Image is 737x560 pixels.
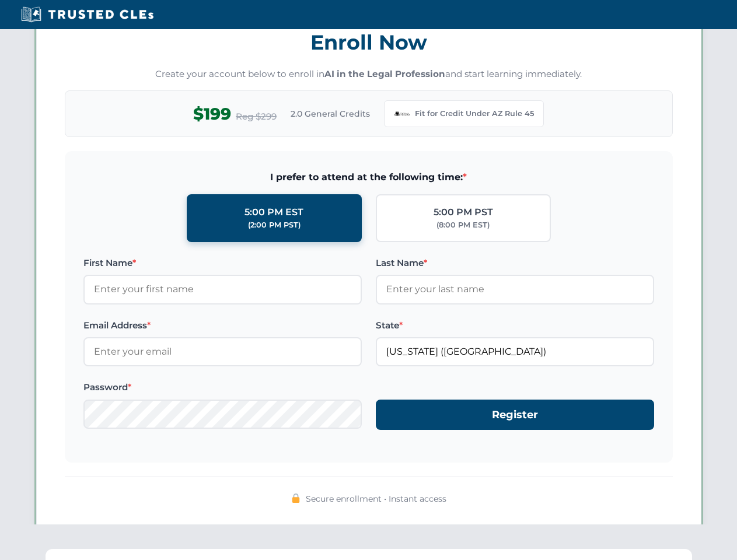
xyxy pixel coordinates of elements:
[236,110,277,124] span: Reg $299
[291,494,301,503] img: 🔒
[65,68,673,81] p: Create your account below to enroll in and start learning immediately.
[394,106,410,122] img: Arizona Bar
[83,380,362,394] label: Password
[434,205,493,220] div: 5:00 PM PST
[415,108,534,120] span: Fit for Credit Under AZ Rule 45
[244,205,303,220] div: 5:00 PM EST
[18,6,157,23] img: Trusted CLEs
[376,318,654,332] label: State
[83,318,362,332] label: Email Address
[306,492,446,505] span: Secure enrollment • Instant access
[291,107,370,120] span: 2.0 General Credits
[83,256,362,270] label: First Name
[83,275,362,304] input: Enter your first name
[376,337,654,366] input: Arizona (AZ)
[376,256,654,270] label: Last Name
[324,68,445,79] strong: AI in the Legal Profession
[376,275,654,304] input: Enter your last name
[65,24,673,61] h3: Enroll Now
[83,337,362,366] input: Enter your email
[376,400,654,430] button: Register
[193,101,231,127] span: $199
[248,219,301,231] div: (2:00 PM PST)
[436,219,490,231] div: (8:00 PM EST)
[83,170,654,185] span: I prefer to attend at the following time:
